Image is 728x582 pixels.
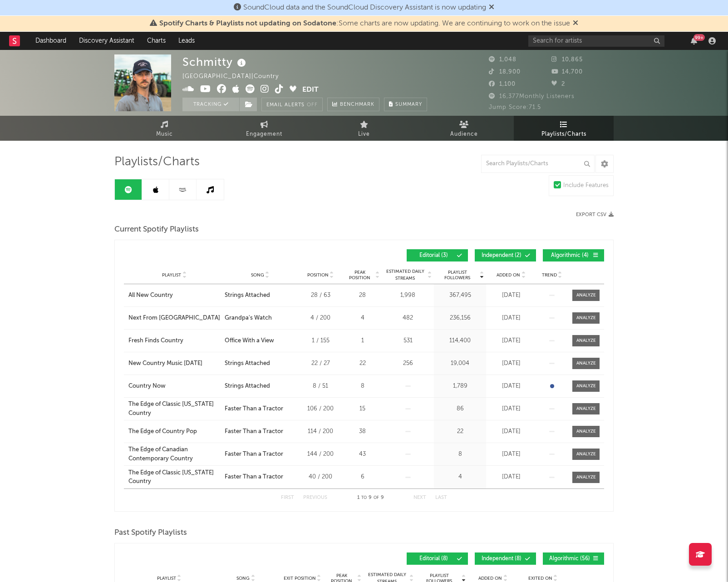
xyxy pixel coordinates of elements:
span: Added On [478,576,502,581]
div: Schmitty [182,54,248,69]
div: 8 [345,382,379,391]
span: to [361,496,367,500]
div: 106 / 200 [300,404,341,414]
span: Playlists/Charts [541,129,586,140]
input: Search for artists [528,35,664,47]
span: Playlist [162,272,181,278]
a: Audience [414,116,514,141]
button: Tracking [182,98,239,111]
div: [GEOGRAPHIC_DATA] | Country [182,71,289,82]
span: Editorial ( 8 ) [413,556,454,562]
em: Off [307,103,318,108]
button: First [281,495,294,500]
div: Office With a View [225,336,274,345]
a: Country Now [128,382,220,391]
span: Independent ( 8 ) [481,556,522,562]
button: Independent(2) [475,249,536,261]
span: Summary [395,102,422,107]
div: [DATE] [488,314,534,323]
span: 2 [551,81,565,87]
div: 482 [384,314,432,323]
div: [DATE] [488,291,534,300]
button: Editorial(3) [407,249,468,261]
span: Live [358,129,370,140]
div: 40 / 200 [300,473,341,482]
div: The Edge of Country Pop [128,427,197,436]
span: Spotify Charts & Playlists not updating on Sodatone [159,20,336,27]
button: Summary [384,98,427,111]
span: Editorial ( 3 ) [413,253,454,258]
a: The Edge of Classic [US_STATE] Country [128,400,220,418]
button: Algorithmic(56) [543,552,604,565]
div: [DATE] [488,404,534,414]
a: The Edge of Country Pop [128,427,220,436]
div: 114 / 200 [300,427,341,436]
div: Faster Than a Tractor [225,404,283,414]
span: Peak Position [345,270,374,281]
span: 14,700 [551,69,583,75]
div: All New Country [128,291,173,300]
span: Song [236,576,250,581]
a: Live [314,116,414,141]
div: [DATE] [488,382,534,391]
button: 99+ [691,37,697,44]
div: 1,789 [436,382,484,391]
span: Playlist Followers [436,270,478,281]
span: SoundCloud data and the SoundCloud Discovery Assistant is now updating [243,4,486,11]
div: 1 [345,336,379,345]
button: Independent(8) [475,552,536,565]
button: Algorithmic(4) [543,249,604,261]
span: 10,865 [551,57,583,63]
span: Playlists/Charts [114,157,200,168]
div: [DATE] [488,336,534,345]
div: 6 [345,473,379,482]
div: 22 / 27 [300,359,341,368]
div: Include Features [563,180,609,191]
div: 28 [345,291,379,300]
span: Exited On [528,576,552,581]
div: Faster Than a Tractor [225,450,283,459]
div: 8 [436,450,484,459]
span: Audience [450,129,478,140]
a: Next From [GEOGRAPHIC_DATA] [128,314,220,323]
span: Independent ( 2 ) [481,253,522,258]
span: 1,100 [489,81,516,87]
div: 4 [436,473,484,482]
button: Last [435,495,447,500]
a: Music [114,116,214,141]
button: Previous [303,495,327,500]
div: 4 [345,314,379,323]
div: 38 [345,427,379,436]
a: Dashboard [29,32,73,50]
div: 8 / 51 [300,382,341,391]
div: 22 [345,359,379,368]
span: Current Spotify Playlists [114,224,199,235]
div: 28 / 63 [300,291,341,300]
div: [DATE] [488,450,534,459]
span: of [374,496,379,500]
a: Charts [141,32,172,50]
div: Strings Attached [225,359,270,368]
div: [DATE] [488,427,534,436]
span: Added On [497,272,520,278]
div: The Edge of Classic [US_STATE] Country [128,469,220,486]
div: 256 [384,359,432,368]
div: [DATE] [488,359,534,368]
span: 18,900 [489,69,521,75]
button: Export CSV [576,212,614,217]
a: The Edge of Canadian Contemporary Country [128,445,220,463]
div: 4 / 200 [300,314,341,323]
a: Discovery Assistant [73,32,141,50]
span: Playlist [157,576,176,581]
div: Strings Attached [225,382,270,391]
div: Grandpa's Watch [225,314,272,323]
span: Algorithmic ( 4 ) [549,253,590,258]
div: Fresh Finds Country [128,336,183,345]
span: Algorithmic ( 56 ) [549,556,590,562]
a: New Country Music [DATE] [128,359,220,368]
div: Faster Than a Tractor [225,427,283,436]
span: : Some charts are now updating. We are continuing to work on the issue [159,20,570,27]
a: Fresh Finds Country [128,336,220,345]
